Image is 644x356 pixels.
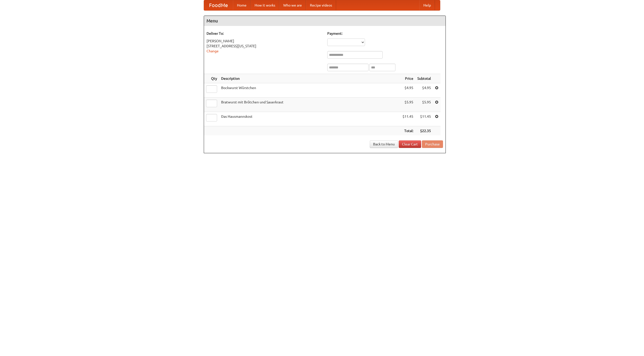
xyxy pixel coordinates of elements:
[219,98,400,112] td: Bratwurst mit Brötchen und Sauerkraut
[204,74,219,83] th: Qty
[400,83,415,98] td: $4.95
[279,0,306,10] a: Who we are
[400,112,415,126] td: $11.45
[415,98,433,112] td: $5.95
[219,83,400,98] td: Bockwurst Würstchen
[251,0,279,10] a: How it works
[400,74,415,83] th: Price
[219,112,400,126] td: Das Hausmannskost
[327,31,443,36] h5: Payment:
[207,31,322,36] h5: Deliver To:
[370,140,398,148] a: Back to Menu
[422,140,443,148] button: Purchase
[399,140,421,148] a: Clear Cart
[207,38,322,44] div: [PERSON_NAME]
[415,126,433,136] th: $22.35
[207,44,322,49] div: [STREET_ADDRESS][US_STATE]
[415,74,433,83] th: Subtotal
[204,16,446,26] h4: Menu
[204,0,233,10] a: FoodMe
[415,112,433,126] td: $11.45
[415,83,433,98] td: $4.95
[219,74,400,83] th: Description
[233,0,251,10] a: Home
[400,98,415,112] td: $5.95
[306,0,336,10] a: Recipe videos
[400,126,415,136] th: Total:
[419,0,435,10] a: Help
[207,49,219,53] a: Change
